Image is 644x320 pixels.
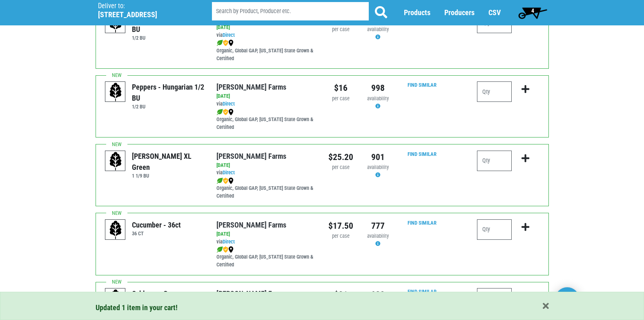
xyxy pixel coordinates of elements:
img: safety-e55c860ca8c00a9c171001a62a92dabd.png [223,246,228,253]
input: Qty [477,81,512,102]
div: [DATE] [216,162,316,169]
img: safety-e55c860ca8c00a9c171001a62a92dabd.png [223,178,228,184]
div: Updated 1 item in your cart! [96,302,549,313]
div: Organic, Global GAP, [US_STATE] State Grown & Certified [216,246,316,269]
div: Peppers - Hungarian 1/2 BU [132,81,204,104]
a: Direct [223,32,235,38]
img: map_marker-0e94453035b3232a4d21701695807de9.png [228,109,234,115]
a: Direct [223,169,235,176]
h6: 1/2 BU [132,35,204,41]
div: per case [328,26,353,34]
div: 938 [365,288,390,301]
input: Search by Product, Producer etc. [212,2,369,21]
a: Producers [444,9,475,17]
div: [DATE] [216,230,316,238]
h5: [STREET_ADDRESS] [98,10,191,19]
div: $21 [328,288,353,301]
div: 998 [365,81,390,95]
img: leaf-e5c59151409436ccce96b2ca1b28e03c.png [216,109,223,115]
div: Organic, Global GAP, [US_STATE] State Grown & Certified [216,39,316,63]
div: via [216,100,316,108]
h6: 1 1/9 BU [132,173,204,179]
h6: 36 CT [132,230,181,237]
img: leaf-e5c59151409436ccce96b2ca1b28e03c.png [216,40,223,46]
span: availability [367,233,389,239]
div: per case [328,95,353,103]
div: [DATE] [216,24,316,32]
img: placeholder-variety-43d6402dacf2d531de610a020419775a.svg [105,220,126,240]
div: Organic, Global GAP, [US_STATE] State Grown & Certified [216,108,316,131]
div: Cabbage - Green [132,288,181,299]
a: Find Similar [408,82,437,88]
h6: 1/2 BU [132,104,204,110]
img: placeholder-variety-43d6402dacf2d531de610a020419775a.svg [105,151,126,171]
div: via [216,32,316,39]
div: $25.20 [328,151,353,164]
img: placeholder-variety-43d6402dacf2d531de610a020419775a.svg [105,288,126,309]
a: [PERSON_NAME] Farms [216,83,286,91]
div: via [216,169,316,177]
input: Qty [477,288,512,309]
div: 777 [365,219,390,232]
a: [PERSON_NAME] Farms [216,221,286,229]
img: placeholder-variety-43d6402dacf2d531de610a020419775a.svg [105,82,126,102]
div: per case [328,164,353,171]
div: Organic, Global GAP, [US_STATE] State Grown & Certified [216,177,316,200]
a: 4 [515,5,551,21]
img: leaf-e5c59151409436ccce96b2ca1b28e03c.png [216,178,223,184]
div: Cucumber - 36ct [132,219,181,230]
img: map_marker-0e94453035b3232a4d21701695807de9.png [228,178,234,184]
div: 901 [365,151,390,164]
a: CSV [488,9,501,17]
span: 4 [531,7,534,14]
a: Products [404,9,430,17]
img: safety-e55c860ca8c00a9c171001a62a92dabd.png [223,109,228,115]
span: availability [367,164,389,170]
div: per case [328,232,353,240]
div: via [216,238,316,246]
span: availability [367,26,389,32]
a: Find Similar [408,220,437,226]
div: $16 [328,81,353,95]
a: Find Similar [408,288,437,295]
img: safety-e55c860ca8c00a9c171001a62a92dabd.png [223,40,228,46]
span: availability [367,95,389,101]
input: Qty [477,219,512,240]
a: Direct [223,101,235,107]
img: leaf-e5c59151409436ccce96b2ca1b28e03c.png [216,246,223,253]
img: map_marker-0e94453035b3232a4d21701695807de9.png [228,246,234,253]
a: Find Similar [408,151,437,157]
p: Deliver to: [98,2,191,10]
div: [PERSON_NAME] XL Green [132,151,204,173]
input: Qty [477,151,512,171]
img: map_marker-0e94453035b3232a4d21701695807de9.png [228,40,234,46]
a: [PERSON_NAME] Farms [216,289,286,298]
a: [PERSON_NAME] Farms [216,152,286,160]
div: $17.50 [328,219,353,232]
div: [DATE] [216,92,316,100]
a: Direct [223,239,235,245]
